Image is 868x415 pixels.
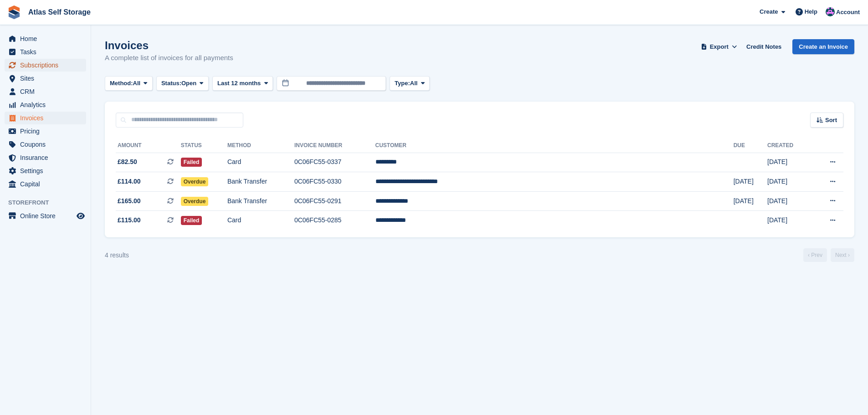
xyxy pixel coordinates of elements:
[118,157,137,167] span: £82.50
[20,85,75,98] span: CRM
[75,210,86,221] a: Preview store
[118,215,141,225] span: £115.00
[767,153,811,172] td: [DATE]
[227,172,294,192] td: Bank Transfer
[105,39,233,51] h1: Invoices
[212,76,273,91] button: Last 12 months
[227,191,294,211] td: Bank Transfer
[390,76,430,91] button: Type: All
[181,177,209,186] span: Overdue
[118,196,141,206] span: £165.00
[5,125,86,138] a: menu
[110,79,133,88] span: Method:
[831,248,854,262] a: Next
[217,79,261,88] span: Last 12 months
[5,164,86,177] a: menu
[5,72,86,85] a: menu
[743,39,785,54] a: Credit Notes
[294,138,375,153] th: Invoice Number
[5,85,86,98] a: menu
[20,138,75,151] span: Coupons
[767,172,811,192] td: [DATE]
[836,8,860,17] span: Account
[5,46,86,58] a: menu
[294,191,375,211] td: 0C06FC55-0291
[826,7,835,16] img: Ryan Carroll
[227,153,294,172] td: Card
[181,79,196,88] span: Open
[181,216,202,225] span: Failed
[792,39,854,54] a: Create an Invoice
[710,42,729,51] span: Export
[181,138,227,153] th: Status
[8,198,91,207] span: Storefront
[181,197,209,206] span: Overdue
[5,138,86,151] a: menu
[294,172,375,192] td: 0C06FC55-0330
[156,76,209,91] button: Status: Open
[5,32,86,45] a: menu
[118,177,141,186] span: £114.00
[20,164,75,177] span: Settings
[5,59,86,72] a: menu
[20,32,75,45] span: Home
[375,138,734,153] th: Customer
[20,98,75,111] span: Analytics
[825,116,837,125] span: Sort
[20,210,75,222] span: Online Store
[105,53,233,63] p: A complete list of invoices for all payments
[699,39,739,54] button: Export
[20,178,75,190] span: Capital
[20,112,75,124] span: Invoices
[116,138,181,153] th: Amount
[410,79,418,88] span: All
[767,211,811,230] td: [DATE]
[20,125,75,138] span: Pricing
[5,210,86,222] a: menu
[294,153,375,172] td: 0C06FC55-0337
[734,138,767,153] th: Due
[294,211,375,230] td: 0C06FC55-0285
[767,138,811,153] th: Created
[105,76,153,91] button: Method: All
[801,248,856,262] nav: Page
[5,151,86,164] a: menu
[20,72,75,85] span: Sites
[133,79,141,88] span: All
[5,98,86,111] a: menu
[803,248,827,262] a: Previous
[20,151,75,164] span: Insurance
[5,112,86,124] a: menu
[161,79,181,88] span: Status:
[395,79,410,88] span: Type:
[767,191,811,211] td: [DATE]
[181,158,202,167] span: Failed
[227,211,294,230] td: Card
[7,5,21,19] img: stora-icon-8386f47178a22dfd0bd8f6a31ec36ba5ce8667c1dd55bd0f319d3a0aa187defe.svg
[805,7,817,16] span: Help
[760,7,778,16] span: Create
[20,59,75,72] span: Subscriptions
[105,251,129,260] div: 4 results
[734,191,767,211] td: [DATE]
[227,138,294,153] th: Method
[20,46,75,58] span: Tasks
[25,5,94,20] a: Atlas Self Storage
[734,172,767,192] td: [DATE]
[5,178,86,190] a: menu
